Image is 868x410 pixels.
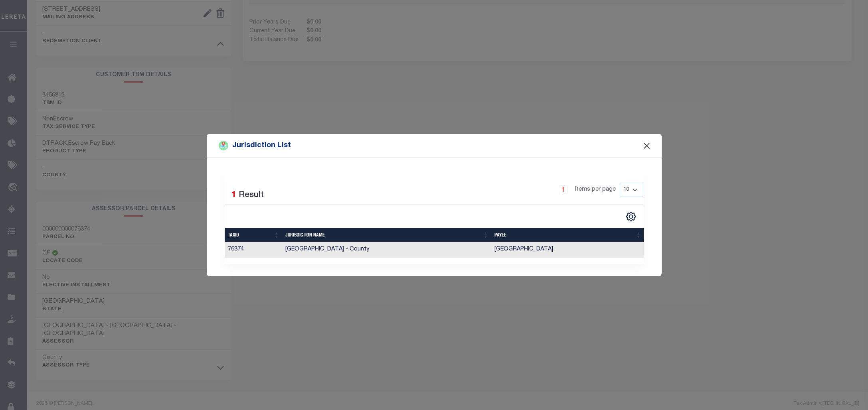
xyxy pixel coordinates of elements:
img: map.png [219,141,228,150]
td: [GEOGRAPHIC_DATA] - County [282,242,491,258]
th: Payee: activate to sort column ascending [491,228,644,242]
label: Result [239,189,264,202]
button: Close [641,140,652,151]
h5: Jurisdiction List [219,140,291,151]
th: Jurisdiction Name: activate to sort column ascending [282,228,491,242]
td: [GEOGRAPHIC_DATA] [491,242,644,258]
a: 1 [559,185,567,194]
span: 1 [231,191,236,199]
td: 76374 [225,242,283,258]
th: TaxID: activate to sort column ascending [225,228,283,242]
span: Items per page [575,185,616,194]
